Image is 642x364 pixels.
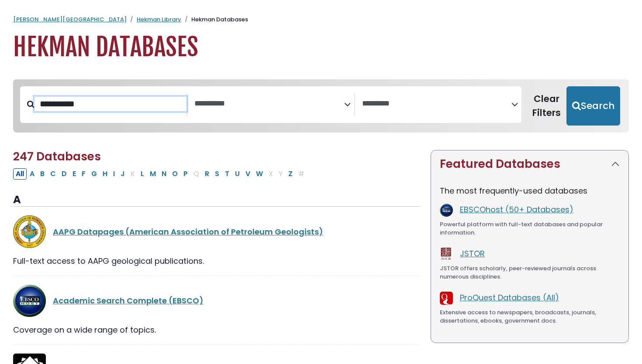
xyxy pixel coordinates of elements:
textarea: Search [362,99,511,109]
button: Filter Results L [138,168,147,180]
nav: Search filters [13,79,629,133]
button: Filter Results P [181,168,190,180]
button: Filter Results R [202,168,212,180]
div: Full-text access to AAPG geological publications. [13,255,420,267]
h3: A [13,194,420,207]
button: Filter Results G [89,168,100,180]
button: Filter Results O [169,168,180,180]
p: The most frequently-used databases [440,185,620,197]
button: Filter Results H [100,168,110,180]
h1: Hekman Databases [13,33,629,62]
button: Featured Databases [431,150,628,178]
button: Clear Filters [527,86,566,126]
button: Filter Results F [79,168,88,180]
a: ProQuest Databases (All) [460,292,559,303]
button: All [13,168,27,180]
button: Filter Results E [70,168,79,180]
a: AAPG Datapages (American Association of Petroleum Geologists) [53,226,323,237]
a: Hekman Library [137,15,181,24]
button: Filter Results D [59,168,69,180]
div: Alpha-list to filter by first letter of database name [13,168,308,179]
button: Filter Results B [38,168,47,180]
textarea: Search [194,99,344,109]
div: Coverage on a wide range of topics. [13,324,420,336]
div: JSTOR offers scholarly, peer-reviewed journals across numerous disciplines. [440,264,620,281]
button: Filter Results S [212,168,222,180]
button: Filter Results J [118,168,128,180]
input: Search database by title or keyword [35,97,186,111]
a: Academic Search Complete (EBSCO) [53,295,204,306]
div: Powerful platform with full-text databases and popular information. [440,220,620,237]
button: Filter Results A [27,168,37,180]
button: Filter Results V [243,168,253,180]
button: Filter Results Z [286,168,295,180]
button: Filter Results T [222,168,232,180]
button: Filter Results U [232,168,242,180]
a: EBSCOhost (50+ Databases) [460,204,573,215]
button: Filter Results I [110,168,117,180]
button: Filter Results W [253,168,266,180]
a: [PERSON_NAME][GEOGRAPHIC_DATA] [13,15,127,24]
li: Hekman Databases [181,15,248,24]
button: Filter Results M [147,168,159,180]
div: Extensive access to newspapers, broadcasts, journals, dissertations, ebooks, government docs. [440,308,620,325]
button: Submit for Search Results [566,86,620,126]
button: Filter Results N [159,168,169,180]
button: Filter Results C [48,168,59,180]
a: JSTOR [460,248,485,259]
span: 247 Databases [13,149,101,164]
nav: breadcrumb [13,15,629,24]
